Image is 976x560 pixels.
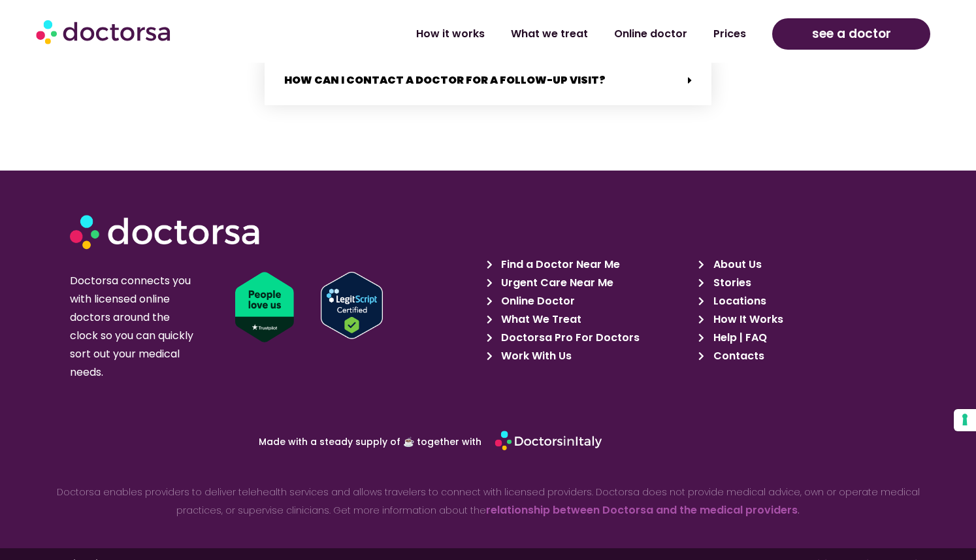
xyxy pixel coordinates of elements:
[498,19,601,49] a: What we treat
[710,310,783,329] span: How It Works
[487,255,691,274] a: Find a Doctor Near Me
[698,347,903,365] a: Contacts
[710,347,764,365] span: Contacts
[498,292,575,310] span: Online Doctor
[698,329,903,347] a: Help | FAQ
[487,329,691,347] a: Doctorsa Pro For Doctors
[487,347,691,365] a: Work With Us
[698,274,903,292] a: Stories
[137,437,481,446] p: Made with a steady supply of ☕ together with
[710,255,762,274] span: About Us
[498,255,620,274] span: Find a Doctor Near Me
[498,347,572,365] span: Work With Us
[954,409,976,431] button: Your consent preferences for tracking technologies
[812,24,891,44] span: see a doctor
[487,274,691,292] a: Urgent Care Near Me
[487,292,691,310] a: Online Doctor
[710,274,751,292] span: Stories
[70,272,199,382] p: Doctorsa connects you with licensed online doctors around the clock so you can quickly sort out y...
[486,502,798,518] a: relationship between Doctorsa and the medical providers
[710,292,766,310] span: Locations
[321,272,495,339] a: Verify LegitScript Approval for www.doctorsa.com
[710,329,767,347] span: Help | FAQ
[487,310,691,329] a: What We Treat
[257,19,759,49] nav: Menu
[700,19,759,49] a: Prices
[498,329,640,347] span: Doctorsa Pro For Doctors
[698,255,903,274] a: About Us
[498,310,581,329] span: What We Treat
[265,56,711,105] div: How can I contact a doctor for a follow-up visit?
[798,504,800,517] strong: .
[403,19,498,49] a: How it works
[321,272,383,339] img: Verify Approval for www.doctorsa.com
[772,18,930,50] a: see a doctor
[35,483,941,519] p: Doctorsa enables providers to deliver telehealth services and allows travelers to connect with li...
[601,19,700,49] a: Online doctor
[698,292,903,310] a: Locations
[498,274,613,292] span: Urgent Care Near Me
[698,310,903,329] a: How It Works
[284,73,606,88] a: How can I contact a doctor for a follow-up visit?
